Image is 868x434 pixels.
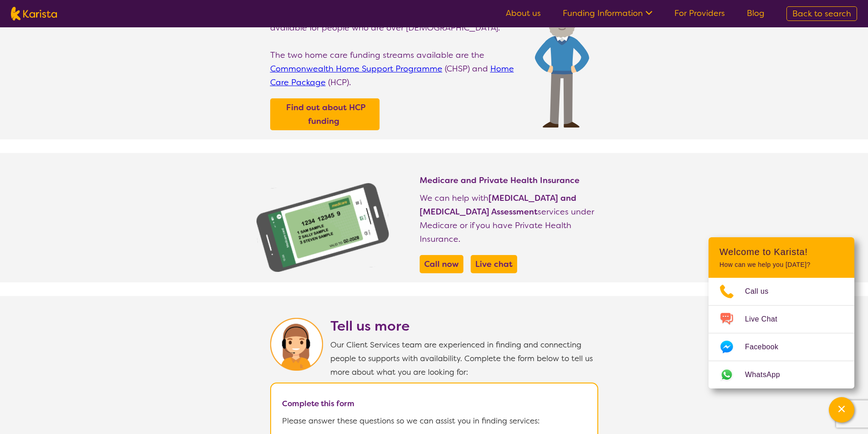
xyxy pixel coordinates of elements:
[424,259,459,270] b: Call now
[747,8,765,19] a: Blog
[719,246,843,257] h2: Welcome to Karista!
[272,101,377,128] a: Find out about HCP funding
[719,261,843,269] p: How can we help you [DATE]?
[563,8,652,19] a: Funding Information
[786,6,857,21] a: Back to search
[792,8,851,19] span: Back to search
[745,285,780,298] span: Call us
[11,7,57,20] img: Karista logo
[745,340,789,354] span: Facebook
[475,259,513,270] b: Live chat
[506,8,541,19] a: About us
[422,257,461,271] a: Call now
[286,102,365,127] b: Find out about HCP funding
[709,237,854,388] div: Channel Menu
[270,318,323,371] img: Karista Client Service
[829,397,854,423] button: Channel Menu
[282,398,354,408] b: Complete this form
[420,191,598,246] p: We can help with services under Medicare or if you have Private Health Insurance.
[709,278,854,388] ul: Choose channel
[674,8,725,19] a: For Providers
[282,414,586,428] p: Please answer these questions so we can assist you in finding services:
[270,63,442,74] a: Commonwealth Home Support Programme
[420,175,598,186] h4: Medicare and Private Health Insurance
[420,193,576,217] b: [MEDICAL_DATA] and [MEDICAL_DATA] Assessment
[255,182,390,273] img: Find NDIS and Disability services and providers
[330,338,598,379] p: Our Client Services team are experienced in finding and connecting people to supports with availa...
[745,312,788,326] span: Live Chat
[270,48,526,89] p: The two home care funding streams available are the (CHSP) and (HCP).
[330,318,598,334] h2: Tell us more
[745,368,791,382] span: WhatsApp
[473,257,515,271] a: Live chat
[709,361,854,388] a: Web link opens in a new tab.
